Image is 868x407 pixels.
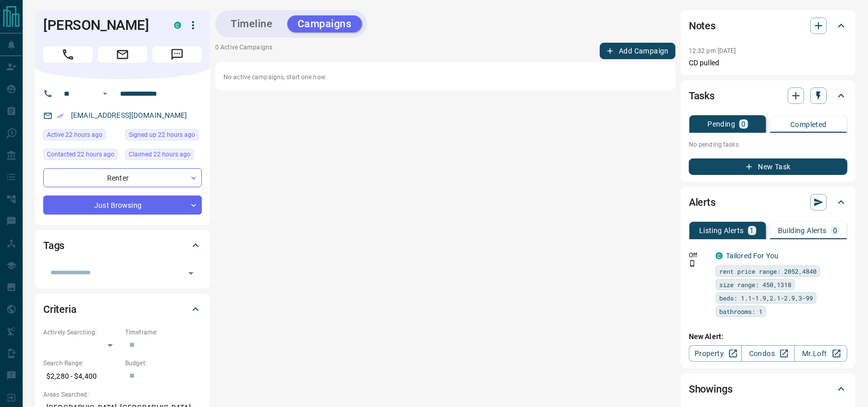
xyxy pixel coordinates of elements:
[43,129,120,144] div: Tue Aug 12 2025
[47,149,114,160] span: Contacted 22 hours ago
[790,121,827,128] p: Completed
[184,266,198,280] button: Open
[43,46,93,63] span: Call
[43,196,202,215] div: Just Browsing
[689,194,716,210] h2: Alerts
[689,58,847,68] p: CD pulled
[719,293,813,303] span: beds: 1.1-1.9,2.1-2.9,3-99
[689,190,847,215] div: Alerts
[726,252,778,260] a: Tailored For You
[600,43,675,59] button: Add Campaign
[125,359,202,368] p: Budget:
[43,368,120,385] p: $2,280 - $4,400
[43,359,120,368] p: Search Range:
[689,260,696,267] svg: Push Notification Only
[741,120,745,128] p: 0
[215,43,272,59] p: 0 Active Campaigns
[833,227,837,234] p: 0
[689,17,716,34] h2: Notes
[43,233,202,258] div: Tags
[699,227,744,234] p: Listing Alerts
[689,377,847,401] div: Showings
[43,297,202,322] div: Criteria
[43,301,77,317] h2: Criteria
[57,112,64,119] svg: Email Verified
[129,130,195,140] span: Signed up 22 hours ago
[125,149,202,163] div: Tue Aug 12 2025
[220,15,283,32] button: Timeline
[43,168,202,187] div: Renter
[689,47,736,55] p: 12:32 pm [DATE]
[689,13,847,38] div: Notes
[778,227,827,234] p: Building Alerts
[223,73,667,82] p: No active campaigns, start one now
[689,87,715,104] h2: Tasks
[71,111,187,119] a: [EMAIL_ADDRESS][DOMAIN_NAME]
[719,306,762,316] span: bathrooms: 1
[125,328,202,337] p: Timeframe:
[741,345,794,362] a: Condos
[689,381,733,397] h2: Showings
[174,22,181,29] div: condos.ca
[689,331,847,342] p: New Alert:
[43,390,202,399] p: Areas Searched:
[152,46,202,63] span: Message
[689,158,847,175] button: New Task
[287,15,362,32] button: Campaigns
[47,130,102,140] span: Active 22 hours ago
[43,149,120,163] div: Tue Aug 12 2025
[750,227,754,234] p: 1
[794,345,847,362] a: Mr.Loft
[689,137,847,152] p: No pending tasks
[719,279,791,290] span: size range: 450,1318
[689,251,709,260] p: Off
[689,345,742,362] a: Property
[99,87,111,100] button: Open
[689,83,847,108] div: Tasks
[716,252,723,259] div: condos.ca
[98,46,147,63] span: Email
[129,149,190,160] span: Claimed 22 hours ago
[43,328,120,337] p: Actively Searching:
[43,237,64,254] h2: Tags
[719,266,817,276] span: rent price range: 2052,4840
[707,120,735,128] p: Pending
[125,129,202,144] div: Tue Aug 12 2025
[43,17,159,33] h1: [PERSON_NAME]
